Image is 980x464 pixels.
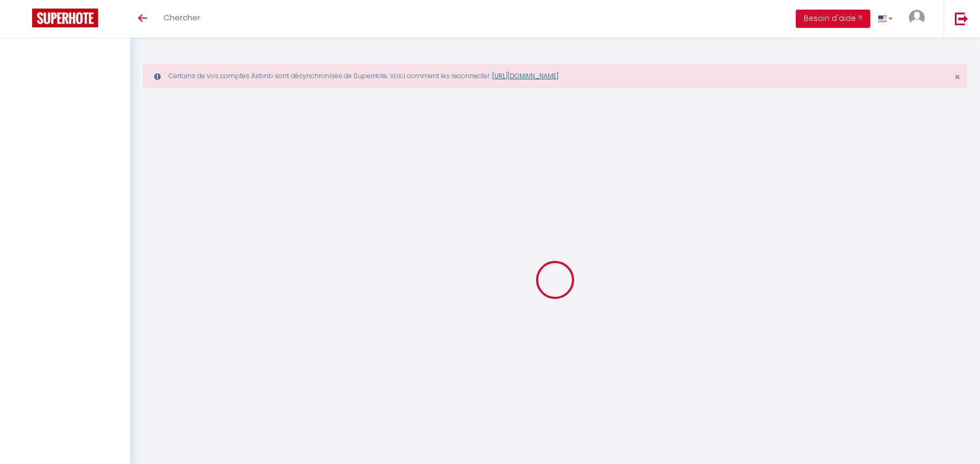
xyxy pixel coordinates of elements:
[955,12,968,25] img: logout
[909,10,925,26] img: ...
[954,72,960,82] button: Close
[32,9,98,27] img: Super Booking
[163,12,200,23] span: Chercher
[492,71,559,80] a: [URL][DOMAIN_NAME]
[954,70,960,84] span: ×
[143,64,967,88] div: Certains de vos comptes Airbnb sont désynchronisés de SuperHote. Voici comment les reconnecter :
[796,10,870,28] button: Besoin d'aide ?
